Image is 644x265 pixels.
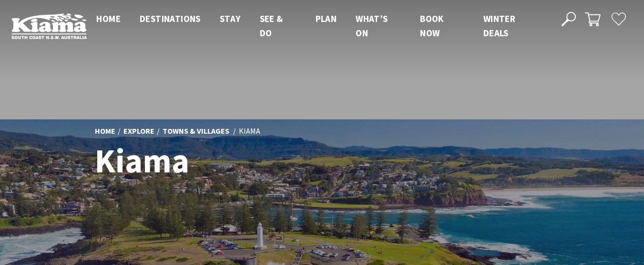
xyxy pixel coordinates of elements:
h1: Kiama [95,142,364,179]
span: Destinations [140,13,201,24]
span: Plan [316,13,337,24]
span: Winter Deals [483,13,515,39]
a: Explore [123,126,154,137]
a: Home [95,126,115,137]
span: Stay [220,13,241,24]
li: Kiama [239,125,260,138]
span: Book now [420,13,444,39]
a: Towns & Villages [163,126,229,137]
img: Kiama Logo [11,13,87,39]
span: See & Do [260,13,283,39]
span: Home [96,13,121,24]
nav: Main Menu [87,11,551,41]
span: What’s On [356,13,388,39]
